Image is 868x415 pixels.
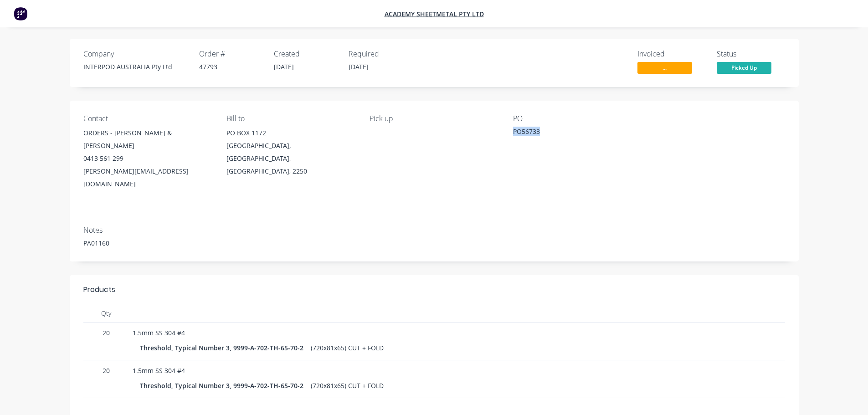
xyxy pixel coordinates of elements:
div: PO BOX 1172 [226,127,355,139]
div: Pick up [370,114,498,123]
div: Bill to [226,114,355,123]
div: Products [83,284,115,295]
div: (720x81x65) CUT + FOLD [307,341,387,354]
div: PA01160 [83,238,785,248]
div: Required [349,50,412,58]
div: 47793 [199,62,263,72]
span: Picked Up [717,62,771,73]
span: [DATE] [349,62,369,71]
div: 0413 561 299 [83,152,212,165]
div: ORDERS - [PERSON_NAME] & [PERSON_NAME]0413 561 299[PERSON_NAME][EMAIL_ADDRESS][DOMAIN_NAME] [83,127,212,190]
div: ORDERS - [PERSON_NAME] & [PERSON_NAME] [83,127,212,152]
div: (720x81x65) CUT + FOLD [307,379,387,392]
div: Invoiced [637,50,706,58]
span: [DATE] [274,62,294,71]
span: 20 [87,366,125,375]
div: Created [274,50,338,58]
span: 20 [87,328,125,338]
span: 1.5mm SS 304 #4 [133,366,185,375]
div: PO [513,114,642,123]
div: Threshold, Typical Number 3, 9999-A-702-TH-65-70-2 [140,341,307,354]
div: [PERSON_NAME][EMAIL_ADDRESS][DOMAIN_NAME] [83,165,212,190]
div: PO56733 [513,127,627,139]
div: Notes [83,226,785,235]
div: Contact [83,114,212,123]
div: Order # [199,50,263,58]
span: 1.5mm SS 304 #4 [133,328,185,337]
img: Factory [14,7,27,20]
a: Academy Sheetmetal Pty Ltd [385,10,484,18]
div: Company [83,50,188,58]
div: PO BOX 1172[GEOGRAPHIC_DATA], [GEOGRAPHIC_DATA], [GEOGRAPHIC_DATA], 2250 [226,127,355,178]
div: [GEOGRAPHIC_DATA], [GEOGRAPHIC_DATA], [GEOGRAPHIC_DATA], 2250 [226,139,355,178]
div: Threshold, Typical Number 3, 9999-A-702-TH-65-70-2 [140,379,307,392]
div: INTERPOD AUSTRALIA Pty Ltd [83,62,188,72]
span: ... [637,62,692,73]
div: Status [717,50,785,58]
div: Qty [83,304,129,323]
